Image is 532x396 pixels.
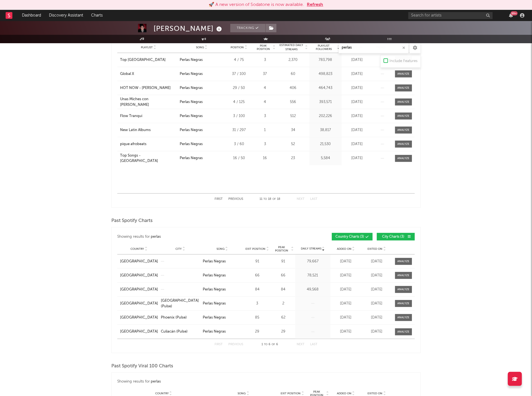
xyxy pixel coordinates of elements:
[339,42,409,53] input: Search Playlists/Charts
[343,85,371,91] div: [DATE]
[273,246,290,252] span: Peak Position
[245,273,270,278] div: 66
[301,247,321,251] span: Daily Streams
[278,113,308,119] div: 512
[120,315,158,321] div: [GEOGRAPHIC_DATA]
[278,85,308,91] div: 406
[332,315,360,321] div: [DATE]
[363,287,391,292] div: [DATE]
[254,127,276,133] div: 1
[161,329,200,335] a: Culiacán (Pulse)
[273,273,294,278] div: 66
[297,259,329,264] div: 79,667
[332,273,360,278] div: [DATE]
[311,155,340,161] div: 5,584
[311,71,340,77] div: 498,823
[230,24,265,32] button: Tracking
[332,259,360,264] div: [DATE]
[332,233,373,241] button: Country Charts(3)
[180,99,203,105] div: Perlas Negras
[45,10,87,21] a: Discovery Assistant
[161,298,200,309] a: [GEOGRAPHIC_DATA] (Pulse)
[273,315,294,321] div: 62
[131,247,144,251] span: Country
[238,392,246,395] span: Song
[203,273,242,278] a: Perlas Negras
[363,315,391,321] div: [DATE]
[231,46,244,49] span: Position
[161,315,187,321] div: Phoenix (Pulse)
[273,329,294,335] div: 29
[254,141,276,147] div: 3
[117,233,266,241] div: Showing results for
[226,127,252,133] div: 31 / 297
[509,13,513,18] button: 99+
[228,198,243,201] button: Previous
[343,141,371,147] div: [DATE]
[203,329,226,335] div: Perlas Negras
[203,273,226,278] div: Perlas Negras
[263,198,267,200] span: to
[226,141,252,147] div: 3 / 60
[120,153,177,164] a: Top Songs - [GEOGRAPHIC_DATA]
[311,141,340,147] div: 21,530
[311,57,340,63] div: 783,798
[307,1,323,8] button: Refresh
[278,57,308,63] div: 2,370
[343,71,371,77] div: [DATE]
[363,259,391,264] div: [DATE]
[180,127,203,133] div: Perlas Negras
[203,259,226,264] div: Perlas Negras
[120,113,177,119] a: Flow Tranqui
[332,329,360,335] div: [DATE]
[180,71,203,77] div: Perlas Negras
[120,329,158,335] a: [GEOGRAPHIC_DATA]
[311,85,340,91] div: 464,743
[180,113,203,119] div: Perlas Negras
[180,57,203,63] div: Perlas Negras
[203,287,242,292] a: Perlas Negras
[120,85,177,91] a: HOT NOW - [PERSON_NAME]
[343,127,371,133] div: [DATE]
[511,11,518,15] div: 99 +
[311,44,337,51] span: Playlist Followers
[332,287,360,292] div: [DATE]
[215,198,223,201] button: First
[217,247,225,251] span: Song
[254,99,276,105] div: 4
[111,363,173,370] span: Past Spotify Viral 100 Charts
[408,12,493,19] input: Search for artists
[254,341,285,348] div: 1 6 6
[203,315,242,321] a: Perlas Negras
[120,97,177,107] a: Unas Miches con [PERSON_NAME]
[272,343,275,346] span: of
[246,247,266,251] span: Exit Position
[272,198,276,200] span: of
[264,343,268,346] span: to
[281,392,301,395] span: Exit Position
[245,259,270,264] div: 91
[245,301,270,306] div: 3
[254,113,276,119] div: 3
[377,233,415,241] button: City Charts(3)
[254,57,276,63] div: 3
[278,43,305,52] span: Estimated Daily Streams
[196,46,204,49] span: Song
[226,155,252,161] div: 16 / 50
[343,99,371,105] div: [DATE]
[254,196,285,203] div: 11 18 18
[120,113,142,119] div: Flow Tranqui
[363,273,391,278] div: [DATE]
[120,57,177,63] a: Top [GEOGRAPHIC_DATA]
[278,127,308,133] div: 34
[368,247,383,251] span: Exited On
[337,247,351,251] span: Added On
[278,99,308,105] div: 556
[332,301,360,306] div: [DATE]
[120,273,158,278] a: [GEOGRAPHIC_DATA]
[120,259,158,264] a: [GEOGRAPHIC_DATA]
[273,287,294,292] div: 84
[117,378,266,385] div: Showing results for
